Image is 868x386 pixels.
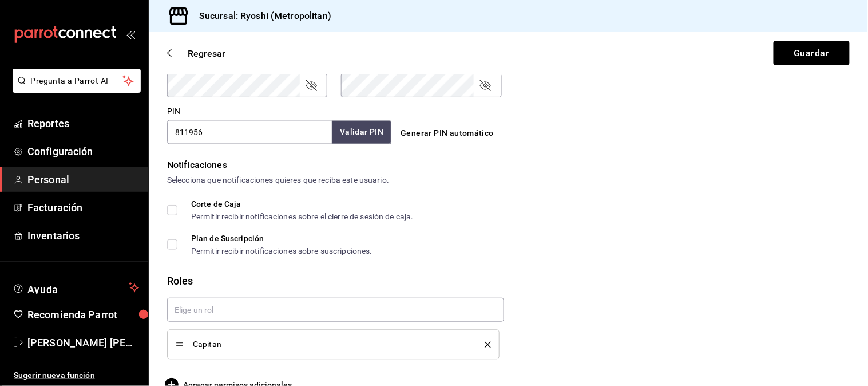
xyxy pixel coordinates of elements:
[167,120,332,144] input: 3 a 6 dígitos
[332,121,391,144] button: Validar PIN
[193,341,467,349] span: Capitan
[8,83,141,95] a: Pregunta a Parrot AI
[126,30,135,39] button: open_drawer_menu
[191,247,372,255] div: Permitir recibir notificaciones sobre suscripciones.
[167,158,850,172] div: Notificaciones
[396,123,498,144] button: Generar PIN automático
[14,369,139,381] span: Sugerir nueva función
[167,108,180,116] label: PIN
[27,116,139,131] span: Reportes
[190,9,331,23] h3: Sucursal: Ryoshi (Metropolitan)
[477,342,491,348] button: delete
[774,41,850,65] button: Guardar
[27,335,139,350] span: [PERSON_NAME] [PERSON_NAME]
[167,298,504,322] input: Elige un rol
[191,234,372,242] div: Plan de Suscripción
[27,200,139,215] span: Facturación
[478,78,492,92] button: passwordField
[27,144,139,159] span: Configuración
[191,212,414,220] div: Permitir recibir notificaciones sobre el cierre de sesión de caja.
[27,228,139,243] span: Inventarios
[167,273,850,289] div: Roles
[167,48,225,59] button: Regresar
[13,69,141,93] button: Pregunta a Parrot AI
[191,200,414,208] div: Corte de Caja
[167,174,850,186] div: Selecciona que notificaciones quieres que reciba este usuario.
[304,78,318,92] button: passwordField
[27,281,124,294] span: Ayuda
[27,307,139,322] span: Recomienda Parrot
[31,75,123,87] span: Pregunta a Parrot AI
[27,172,139,187] span: Personal
[188,48,225,59] span: Regresar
